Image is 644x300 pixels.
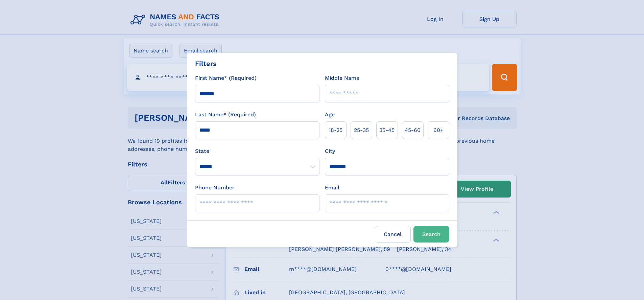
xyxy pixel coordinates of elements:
[433,126,444,134] span: 60+
[413,226,449,243] button: Search
[325,147,335,155] label: City
[375,226,411,243] label: Cancel
[195,74,257,82] label: First Name* (Required)
[325,111,335,119] label: Age
[195,184,235,192] label: Phone Number
[195,111,256,119] label: Last Name* (Required)
[329,126,342,134] span: 18‑25
[405,126,421,134] span: 45‑60
[195,59,217,69] div: Filters
[354,126,369,134] span: 25‑35
[195,147,319,155] label: State
[325,74,359,82] label: Middle Name
[325,184,339,192] label: Email
[379,126,395,134] span: 35‑45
